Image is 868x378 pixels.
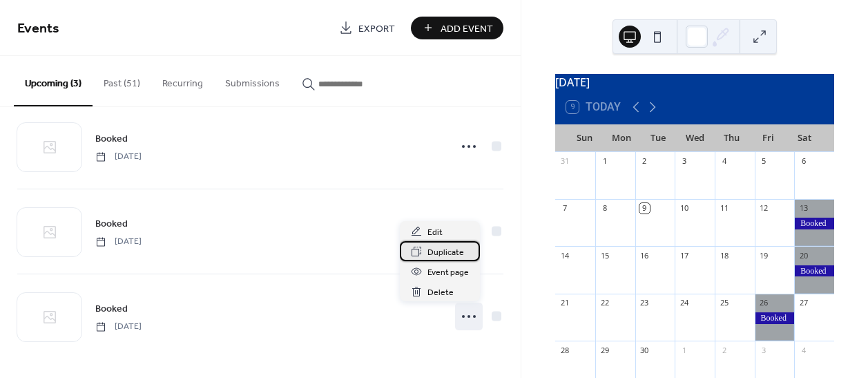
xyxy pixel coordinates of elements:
[93,56,151,105] button: Past (51)
[427,265,469,280] span: Event page
[95,216,128,231] a: Booked
[794,218,834,229] div: Booked
[759,298,769,308] div: 26
[639,298,650,308] div: 23
[14,56,93,106] button: Upcoming (3)
[599,156,610,167] div: 1
[787,124,823,152] div: Sat
[798,203,809,214] div: 13
[603,124,639,152] div: Mon
[713,124,750,152] div: Thu
[17,15,59,42] span: Events
[719,203,729,214] div: 11
[798,250,809,261] div: 20
[95,132,128,147] span: Booked
[559,156,570,167] div: 31
[559,250,570,261] div: 14
[798,298,809,308] div: 27
[95,236,142,248] span: [DATE]
[639,203,650,214] div: 9
[639,156,650,167] div: 2
[679,298,689,308] div: 24
[679,250,689,261] div: 17
[95,321,142,333] span: [DATE]
[750,124,787,152] div: Fri
[427,225,443,240] span: Edit
[759,250,769,261] div: 19
[95,131,128,147] a: Booked
[599,203,610,214] div: 8
[555,74,834,91] div: [DATE]
[679,345,689,355] div: 1
[639,345,650,355] div: 30
[794,265,834,277] div: Booked
[719,345,729,355] div: 2
[95,217,128,231] span: Booked
[358,21,395,36] span: Export
[679,203,689,214] div: 10
[599,345,610,355] div: 29
[759,345,769,355] div: 3
[639,124,676,152] div: Tue
[759,156,769,167] div: 5
[677,124,713,152] div: Wed
[798,345,809,355] div: 4
[559,345,570,355] div: 28
[427,245,464,260] span: Duplicate
[755,312,795,324] div: Booked
[719,298,729,308] div: 25
[411,17,503,39] button: Add Event
[214,56,291,105] button: Submissions
[329,17,405,39] a: Export
[427,285,454,300] span: Delete
[719,250,729,261] div: 18
[151,56,214,105] button: Recurring
[599,298,610,308] div: 22
[559,298,570,308] div: 21
[599,250,610,261] div: 15
[759,203,769,214] div: 12
[95,151,142,163] span: [DATE]
[719,156,729,167] div: 4
[639,250,650,261] div: 16
[566,124,603,152] div: Sun
[559,203,570,214] div: 7
[441,21,493,36] span: Add Event
[95,301,128,316] a: Booked
[679,156,689,167] div: 3
[95,302,128,316] span: Booked
[798,156,809,167] div: 6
